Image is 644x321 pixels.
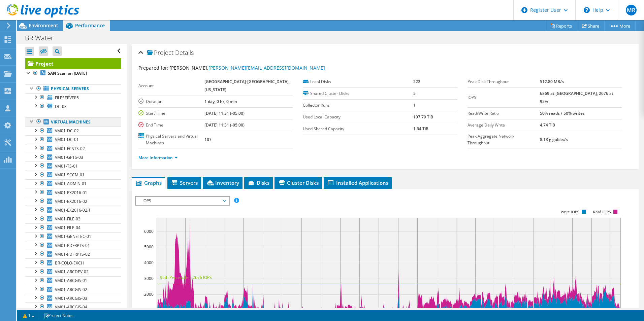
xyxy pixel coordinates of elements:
span: VM01-FCSTS-02 [55,146,85,151]
b: [DATE] 11:31 (-05:00) [204,110,245,116]
a: VM01-FILE-04 [25,223,121,232]
label: Account [138,82,204,89]
label: Peak Disk Throughput [468,78,540,85]
b: 8.13 gigabits/s [540,137,568,142]
span: BR-COLO-EXCH [55,260,84,266]
span: VM01-FILE-03 [55,216,80,222]
label: IOPS [468,94,540,101]
span: DC-03 [55,104,67,109]
span: Inventory [206,179,239,186]
label: Start Time [138,110,204,117]
span: FILESERVER5 [55,95,79,101]
b: 1.64 TiB [413,126,428,132]
b: [GEOGRAPHIC_DATA]-[GEOGRAPHIC_DATA], [US_STATE] [204,79,290,93]
a: More Information [138,155,178,160]
span: VM01-ARCGIS-03 [55,295,87,301]
span: Details [175,48,194,57]
text: 5000 [144,244,154,250]
b: 1 [413,102,416,108]
a: FILESERVER5 [25,93,121,102]
label: Used Shared Capacity [303,126,413,132]
a: VM01-PDFRPTS-02 [25,250,121,258]
text: Write IOPS [560,210,579,214]
label: Local Disks [303,78,413,85]
a: Reports [545,21,577,31]
span: IOPS [139,197,226,205]
span: VM01-EX2016-01 [55,190,87,195]
a: Project [25,58,121,69]
h1: BR Water [22,34,64,42]
a: VM01-DC-02 [25,127,121,135]
a: VM01-SCCM-01 [25,171,121,179]
span: VM01-EX2016-02 [55,199,87,204]
span: Installed Applications [327,179,388,186]
b: [DATE] 11:31 (-05:00) [204,122,245,128]
label: Shared Cluster Disks [303,90,413,97]
span: VM01-SCCM-01 [55,172,85,178]
a: VM01-ARCGIS-01 [25,276,121,285]
span: MR [626,5,637,15]
text: 95th Percentile = 2676 IOPS [160,275,212,280]
span: VM01-PDFRPTS-02 [55,251,90,257]
span: VM01-ADMIN-01 [55,181,87,186]
a: VM01-ARCGIS-03 [25,294,121,302]
span: VM01-ARCGIS-01 [55,278,87,283]
text: 2000 [144,291,154,297]
span: VM01-ARCDEV-02 [55,269,89,275]
b: SAN Scan on [DATE] [48,70,87,76]
span: Disks [248,179,269,186]
span: Cluster Disks [278,179,319,186]
span: VM01-DC-01 [55,137,79,142]
b: 50% reads / 50% writes [540,110,585,116]
text: Read IOPS [593,210,611,214]
a: VM01-ADMIN-01 [25,179,121,188]
a: VM01-GPTS-03 [25,153,121,162]
b: 5 [413,91,416,96]
span: VM01-GENETEC-01 [55,234,91,239]
span: VM01-ARCGIS-02 [55,287,87,292]
label: Duration [138,98,204,105]
span: Graphs [135,179,162,186]
a: VM01-FCSTS-02 [25,144,121,153]
a: 1 [18,311,39,320]
a: VM01-TS-01 [25,162,121,170]
b: 107.79 TiB [413,114,433,120]
a: VM01-EX2016-01 [25,188,121,197]
a: Physical Servers [25,84,121,93]
a: [PERSON_NAME][EMAIL_ADDRESS][DOMAIN_NAME] [208,65,325,71]
label: Read/Write Ratio [468,110,540,117]
label: Average Daily Write [468,122,540,129]
a: More [604,21,636,31]
a: Virtual Machines [25,117,121,126]
b: 107 [204,137,212,142]
text: 3000 [144,276,154,281]
span: VM01-FILE-04 [55,225,80,230]
a: DC-03 [25,102,121,111]
span: VM01-PDFRPTS-01 [55,243,90,248]
text: 1000 [144,307,154,313]
a: SAN Scan on [DATE] [25,69,121,78]
span: Environment [29,22,58,29]
b: 512.80 MB/s [540,79,564,84]
label: End Time [138,122,204,129]
text: 4000 [144,260,154,265]
span: Servers [171,179,198,186]
span: VM01-ARCGIS-04 [55,304,87,310]
span: VM01-TS-01 [55,163,78,169]
span: [PERSON_NAME], [169,65,325,71]
a: BR-COLO-EXCH [25,258,121,267]
a: Share [577,21,605,31]
a: VM01-EX2016-02 [25,197,121,206]
b: 222 [413,79,420,84]
span: Project [147,49,173,56]
a: VM01-ARCGIS-02 [25,285,121,294]
svg: \n [584,7,590,13]
label: Physical Servers and Virtual Machines [138,133,204,146]
b: 4.74 TiB [540,122,555,128]
a: VM01-GENETEC-01 [25,232,121,241]
a: VM01-EX2016-02.1 [25,206,121,214]
b: 6869 at [GEOGRAPHIC_DATA], 2676 at 95% [540,91,613,104]
span: Performance [75,22,105,29]
a: VM01-ARCDEV-02 [25,267,121,276]
label: Collector Runs [303,102,413,109]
